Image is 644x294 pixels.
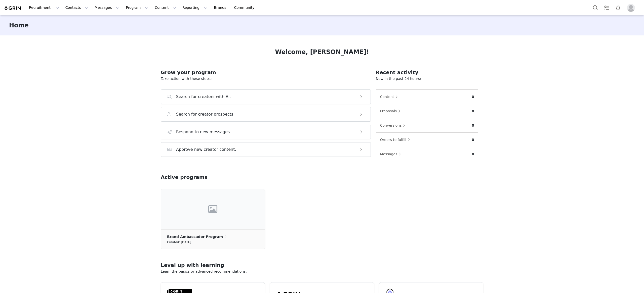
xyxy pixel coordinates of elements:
[161,173,208,181] h2: Active programs
[176,94,231,100] h3: Search for creators with AI.
[176,129,231,135] h3: Respond to new messages.
[380,136,413,144] button: Orders to fulfill
[161,261,483,269] h2: Level up with learning
[627,4,635,12] img: placeholder-profile.jpg
[380,93,400,101] button: Content
[275,47,369,57] h1: Welcome, [PERSON_NAME]!
[624,4,640,12] button: Profile
[613,2,624,13] button: Notifications
[231,2,260,13] a: Community
[26,2,62,13] button: Recruitment
[176,111,235,117] h3: Search for creator prospects.
[472,94,474,100] p: 0
[472,109,474,114] p: 0
[161,269,483,274] p: Learn the basics or advanced recommendations.
[601,2,612,13] a: Tasks
[92,2,123,13] button: Messages
[179,2,211,13] button: Reporting
[472,123,474,128] p: 0
[161,142,371,157] button: Approve new creator content.
[167,234,223,239] p: Brand Ambassador Program
[152,2,179,13] button: Content
[380,121,408,129] button: Conversions
[9,21,29,30] h3: Home
[167,239,191,245] small: Created: [DATE]
[161,125,371,139] button: Respond to new messages.
[4,6,22,11] img: grin logo
[472,137,474,142] p: 0
[161,69,371,76] h2: Grow your program
[123,2,151,13] button: Program
[380,150,404,158] button: Messages
[472,152,474,157] p: 0
[211,2,231,13] a: Brands
[376,76,478,81] p: New in the past 24 hours:
[62,2,91,13] button: Contacts
[161,107,371,122] button: Search for creator prospects.
[161,76,371,81] p: Take action with these steps:
[176,146,236,153] h3: Approve new creator content.
[380,107,403,115] button: Proposals
[376,69,478,76] h2: Recent activity
[590,2,601,13] button: Search
[161,89,371,104] button: Search for creators with AI.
